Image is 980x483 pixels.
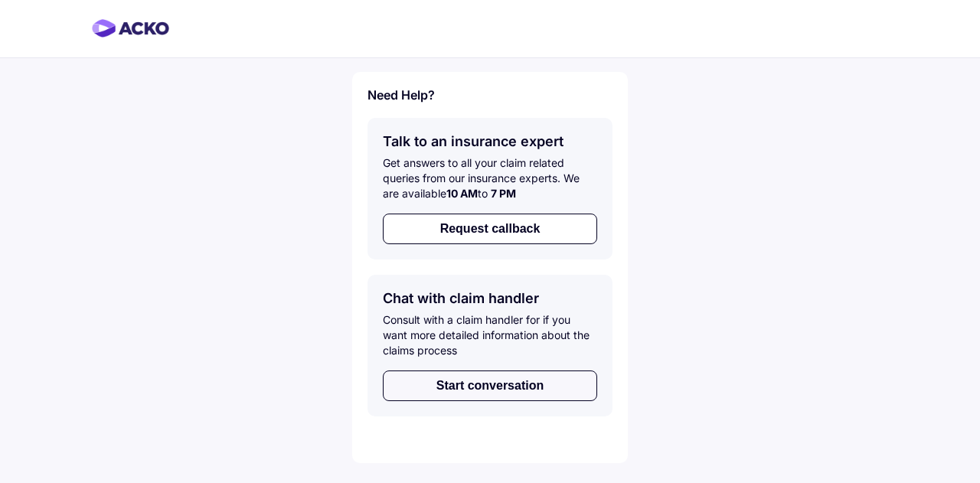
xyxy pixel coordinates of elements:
button: Start conversation [383,370,597,401]
span: 7 PM [491,187,516,200]
div: Get answers to all your claim related queries from our insurance experts. We are available to [383,155,597,201]
span: 10 AM [446,187,478,200]
h6: Need Help? [367,87,612,103]
button: Request callback [383,214,597,244]
h5: Talk to an insurance expert [383,133,597,149]
h5: Chat with claim handler [383,290,597,306]
img: horizontal-gradient.png [92,19,169,38]
div: Consult with a claim handler for if you want more detailed information about the claims process [383,312,597,358]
